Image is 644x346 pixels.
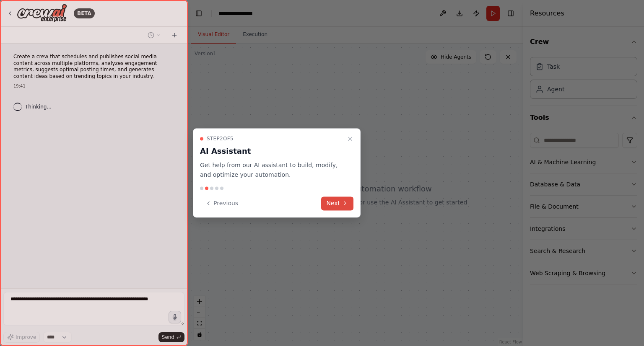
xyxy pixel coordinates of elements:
[200,196,243,210] button: Previous
[345,134,355,144] button: Close walkthrough
[321,196,353,210] button: Next
[207,135,234,142] span: Step 2 of 5
[200,160,343,180] p: Get help from our AI assistant to build, modify, and optimize your automation.
[193,8,205,19] button: Hide left sidebar
[200,145,343,157] h3: AI Assistant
